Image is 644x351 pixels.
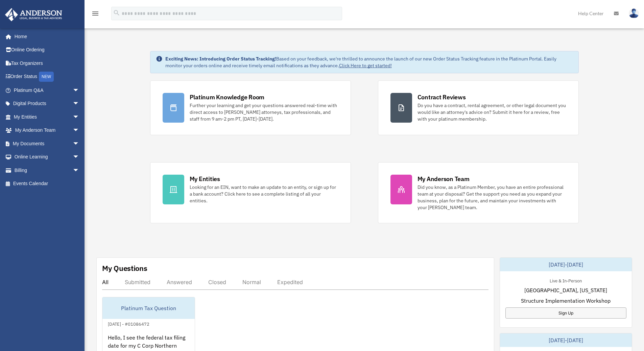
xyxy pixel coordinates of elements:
[378,80,579,135] a: Contract Reviews Do you have a contract, rental agreement, or other legal document you would like...
[500,333,632,347] div: [DATE]-[DATE]
[5,97,90,110] a: Digital Productsarrow_drop_down
[5,137,90,150] a: My Documentsarrow_drop_down
[91,12,99,18] a: menu
[5,177,90,191] a: Events Calendar
[277,279,303,285] div: Expedited
[242,279,261,285] div: Normal
[418,184,566,211] div: Did you know, as a Platinum Member, you have an entire professional team at your disposal? Get th...
[5,30,86,43] a: Home
[167,279,192,285] div: Answered
[102,320,155,327] div: [DATE] - #01086472
[5,43,90,57] a: Online Ordering
[91,9,99,18] i: menu
[3,8,64,21] img: Anderson Advisors Platinum Portal
[339,62,392,69] a: Click Here to get started!
[524,286,607,294] span: [GEOGRAPHIC_DATA], [US_STATE]
[5,150,90,164] a: Online Learningarrow_drop_down
[165,56,276,62] strong: Exciting News: Introducing Order Status Tracking!
[5,110,90,124] a: My Entitiesarrow_drop_down
[5,56,90,70] a: Tax Organizers
[378,162,579,223] a: My Anderson Team Did you know, as a Platinum Member, you have an entire professional team at your...
[208,279,226,285] div: Closed
[102,297,195,319] div: Platinum Tax Question
[73,164,86,177] span: arrow_drop_down
[521,297,611,305] span: Structure Implementation Workshop
[418,175,470,183] div: My Anderson Team
[190,93,265,101] div: Platinum Knowledge Room
[73,83,86,97] span: arrow_drop_down
[73,124,86,137] span: arrow_drop_down
[190,102,338,122] div: Further your learning and get your questions answered real-time with direct access to [PERSON_NAM...
[500,258,632,271] div: [DATE]-[DATE]
[73,110,86,124] span: arrow_drop_down
[5,124,90,137] a: My Anderson Teamarrow_drop_down
[629,8,639,18] img: User Pic
[73,137,86,151] span: arrow_drop_down
[418,93,466,101] div: Contract Reviews
[125,279,150,285] div: Submitted
[73,97,86,111] span: arrow_drop_down
[5,70,90,84] a: Order StatusNEW
[165,55,573,69] div: Based on your feedback, we're thrilled to announce the launch of our new Order Status Tracking fe...
[544,277,587,284] div: Live & In-Person
[505,307,626,319] a: Sign Up
[73,150,86,164] span: arrow_drop_down
[150,162,351,223] a: My Entities Looking for an EIN, want to make an update to an entity, or sign up for a bank accoun...
[190,175,220,183] div: My Entities
[190,184,338,204] div: Looking for an EIN, want to make an update to an entity, or sign up for a bank account? Click her...
[5,83,90,97] a: Platinum Q&Aarrow_drop_down
[150,80,351,135] a: Platinum Knowledge Room Further your learning and get your questions answered real-time with dire...
[102,279,109,285] div: All
[113,9,120,17] i: search
[39,72,54,82] div: NEW
[5,164,90,177] a: Billingarrow_drop_down
[102,263,147,273] div: My Questions
[418,102,566,122] div: Do you have a contract, rental agreement, or other legal document you would like an attorney's ad...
